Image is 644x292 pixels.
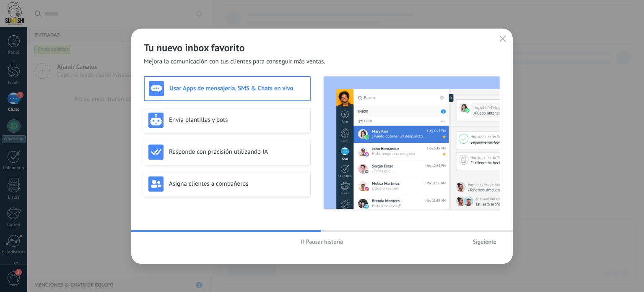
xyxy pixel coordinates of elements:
h3: Asigna clientes a compañeros [169,180,306,188]
span: Mejora la comunicación con tus clientes para conseguir más ventas. [144,58,325,66]
button: Siguiente [469,235,500,248]
h3: Usar Apps de mensajería, SMS & Chats en vivo [169,84,306,92]
span: Siguiente [473,239,496,245]
button: Pausar historia [297,235,347,248]
h2: Tu nuevo inbox favorito [144,41,500,54]
h3: Responde con precisión utilizando IA [169,148,306,156]
span: Pausar historia [306,239,343,245]
h3: Envía plantillas y bots [169,116,306,124]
